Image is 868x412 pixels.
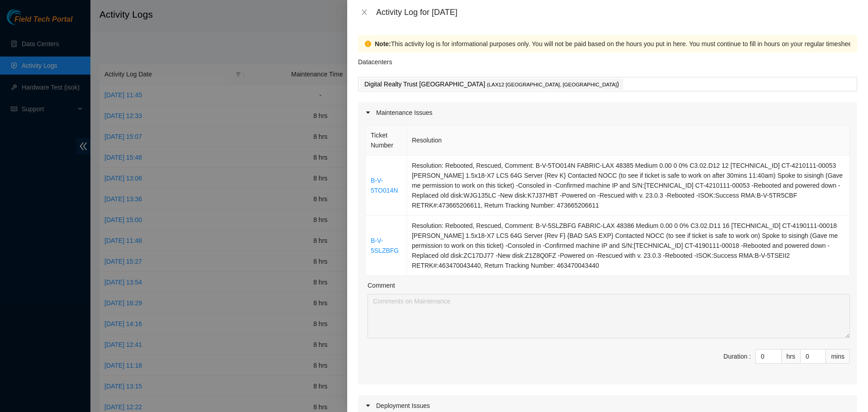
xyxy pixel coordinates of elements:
[366,125,407,156] th: Ticket Number
[723,351,751,361] div: Duration :
[358,52,392,67] p: Datacenters
[368,280,395,290] label: Comment
[368,294,850,338] textarea: Comment
[487,82,617,87] span: ( LAX12 [GEOGRAPHIC_DATA], [GEOGRAPHIC_DATA]
[376,7,857,17] div: Activity Log for [DATE]
[358,8,371,17] button: Close
[407,216,850,276] td: Resolution: Rebooted, Rescued, Comment: B-V-5SLZBFG FABRIC-LAX 48386 Medium 0.00 0 0% C3.02.D11 1...
[365,41,371,47] span: exclamation-circle
[826,349,850,364] div: mins
[371,177,398,194] a: B-V-5TO014N
[364,79,619,90] p: Digital Realty Trust [GEOGRAPHIC_DATA] )
[407,156,850,216] td: Resolution: Rebooted, Rescued, Comment: B-V-5TO014N FABRIC-LAX 48385 Medium 0.00 0 0% C3.02.D12 1...
[371,237,399,254] a: B-V-5SLZBFG
[407,125,850,156] th: Resolution
[365,110,371,115] span: caret-right
[375,39,391,49] strong: Note:
[782,349,801,364] div: hrs
[358,102,857,123] div: Maintenance Issues
[361,9,368,16] span: close
[365,403,371,408] span: caret-right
